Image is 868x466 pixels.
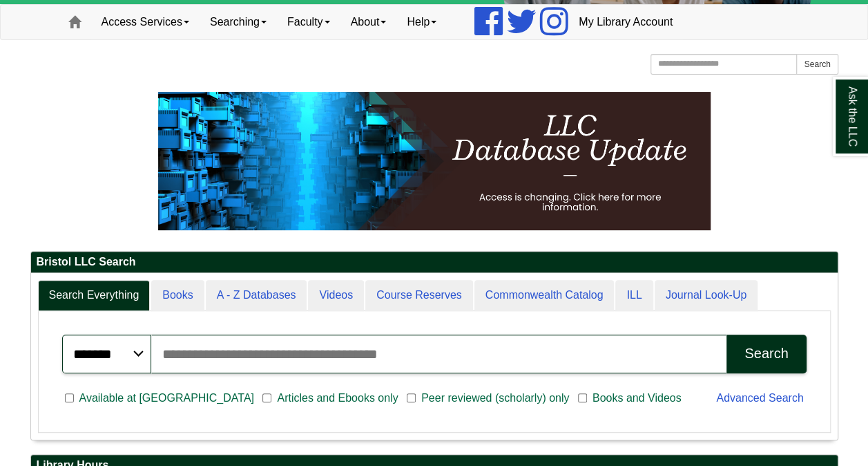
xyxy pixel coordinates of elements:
[38,280,151,311] a: Search Everything
[65,392,74,404] input: Available at [GEOGRAPHIC_DATA]
[587,390,687,407] span: Books and Videos
[396,5,447,39] a: Help
[262,392,271,404] input: Articles and Ebooks only
[407,392,416,404] input: Peer reviewed (scholarly) only
[796,54,838,75] button: Search
[744,346,788,362] div: Search
[158,92,711,230] img: HTML tutorial
[474,280,615,311] a: Commonwealth Catalog
[151,280,204,311] a: Books
[277,5,340,39] a: Faculty
[716,392,803,404] a: Advanced Search
[655,280,758,311] a: Journal Look-Up
[31,252,838,273] h2: Bristol LLC Search
[416,390,575,407] span: Peer reviewed (scholarly) only
[615,280,653,311] a: ILL
[74,390,260,407] span: Available at [GEOGRAPHIC_DATA]
[340,5,397,39] a: About
[91,5,200,39] a: Access Services
[200,5,277,39] a: Searching
[726,335,806,373] button: Search
[568,5,683,39] a: My Library Account
[365,280,473,311] a: Course Reserves
[308,280,364,311] a: Videos
[206,280,307,311] a: A - Z Databases
[578,392,587,404] input: Books and Videos
[271,390,403,407] span: Articles and Ebooks only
